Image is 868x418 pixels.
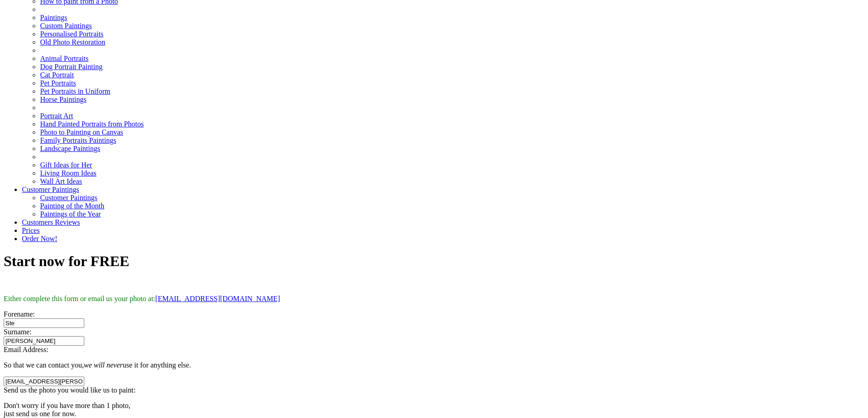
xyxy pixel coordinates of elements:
[40,38,105,46] a: Old Photo Restoration
[4,295,155,302] span: Either complete this form or email us your photo at:
[40,202,104,210] a: Painting of the Month
[40,55,88,62] a: Animal Portraits
[40,169,97,177] a: Living Room Ideas
[40,22,92,30] a: Custom Paintings
[40,30,103,38] a: Personalised Portraits
[22,218,80,226] a: Customers Reviews
[4,328,864,336] div: :
[22,186,79,193] a: Customer Paintings
[4,253,864,270] h1: Start now for FREE
[4,386,135,394] label: Send us the photo you would like us to paint:
[40,120,144,128] a: Hand Painted Portraits from Photos
[4,310,864,318] div: :
[40,71,74,79] a: Cat Portrait
[40,210,101,218] a: Paintings of the Year
[4,328,30,336] label: Surname
[40,14,67,21] a: Paintings
[40,136,116,144] a: Family Portraits Paintings
[40,161,92,169] a: Gift Ideas for Her
[4,310,33,318] label: Forename
[4,402,864,418] p: Don't worry if you have more than 1 photo, just send us one for now.
[40,79,76,87] a: Pet Portraits
[40,194,98,201] a: Customer Paintings
[155,295,280,302] a: [EMAIL_ADDRESS][DOMAIN_NAME]
[22,227,40,234] a: Prices
[40,112,73,120] a: Portrait Art
[40,63,103,71] a: Dog Portrait Painting
[40,96,87,103] a: Horse Paintings
[4,361,864,369] p: So that we can contact you, use it for anything else.
[40,128,123,136] a: Photo to Painting on Canvas
[84,361,123,369] em: we will never
[40,145,100,152] a: Landscape Paintings
[4,346,48,353] label: Email Address:
[22,235,57,242] a: Order Now!
[40,87,110,95] a: Pet Portraits in Uniform
[40,177,82,185] a: Wall Art Ideas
